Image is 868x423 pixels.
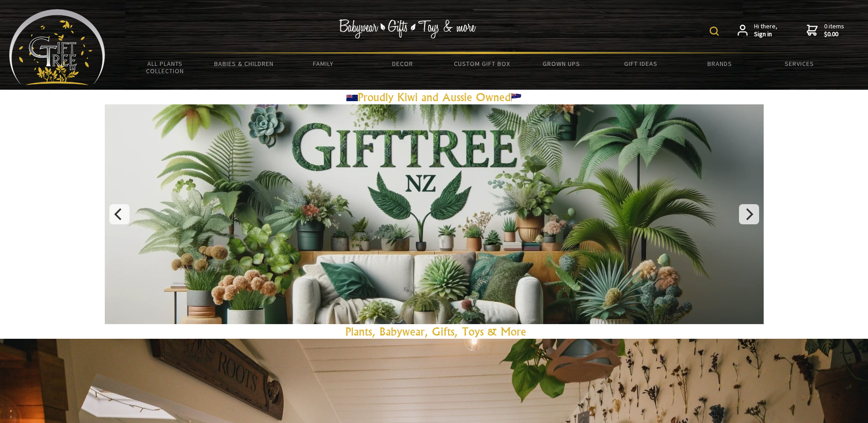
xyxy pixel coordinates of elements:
[125,54,205,81] a: All Plants Collection
[824,30,844,38] strong: $0.00
[346,90,522,104] a: Proudly Kiwi and Aussie Owned
[754,22,777,38] span: Hi there,
[824,22,844,38] span: 0 items
[442,54,522,73] a: Custom Gift Box
[284,54,363,73] a: Family
[807,22,844,38] a: 0 items$0.00
[680,54,760,73] a: Brands
[739,204,759,224] button: Next
[738,22,777,38] a: Hi there,Sign in
[363,54,442,73] a: Decor
[601,54,680,73] a: Gift Ideas
[710,27,719,36] img: product search
[754,30,777,38] strong: Sign in
[522,54,601,73] a: Grown Ups
[760,54,839,73] a: Services
[345,325,521,338] a: Plants, Babywear, Gifts, Toys & Mor
[205,54,284,73] a: Babies & Children
[109,204,129,224] button: Previous
[9,9,105,85] img: Babyware - Gifts - Toys and more...
[339,19,476,38] img: Babywear - Gifts - Toys & more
